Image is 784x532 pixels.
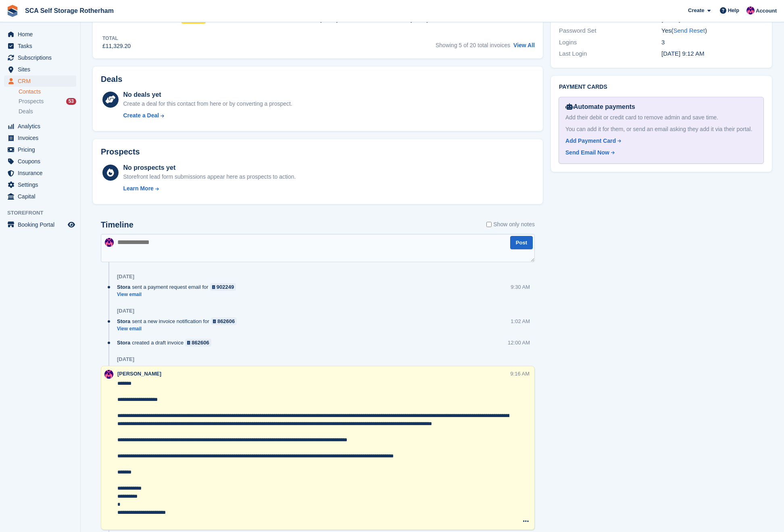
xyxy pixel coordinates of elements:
[18,156,66,167] span: Coupons
[728,6,739,15] span: Help
[192,339,209,346] div: 862606
[559,84,764,90] h2: Payment cards
[19,108,33,115] span: Deals
[18,132,66,144] span: Invoices
[66,98,76,105] div: 53
[105,238,114,247] img: Sam Chapman
[117,273,134,280] div: [DATE]
[4,75,76,87] a: menu
[4,132,76,144] a: menu
[4,64,76,75] a: menu
[123,184,296,193] a: Learn More
[117,283,240,291] div: sent a payment request email for
[4,121,76,132] a: menu
[4,179,76,190] a: menu
[565,125,757,134] div: You can add it for them, or send an email asking they add it via their portal.
[510,370,530,378] div: 9:16 AM
[19,98,44,105] span: Prospects
[661,38,764,47] div: 3
[67,220,76,229] a: Preview store
[18,75,66,87] span: CRM
[559,38,661,47] div: Logins
[123,184,153,193] div: Learn More
[436,42,510,48] span: Showing 5 of 20 total invoices
[123,100,292,108] div: Create a deal for this contact from here or by converting a prospect.
[117,325,241,332] a: View email
[746,6,755,15] img: Sam Chapman
[217,283,234,291] div: 902249
[22,4,117,17] a: SCA Self Storage Rotherham
[513,42,535,48] a: View All
[559,26,661,35] div: Password Set
[19,88,76,96] a: Contacts
[4,144,76,155] a: menu
[4,219,76,230] a: menu
[217,317,235,325] div: 862606
[18,52,66,63] span: Subscriptions
[117,339,215,346] div: created a draft invoice
[4,191,76,202] a: menu
[117,291,240,298] a: View email
[101,220,133,229] h2: Timeline
[104,370,113,379] img: Sam Chapman
[18,191,66,202] span: Capital
[511,317,530,325] div: 1:02 AM
[565,137,754,145] a: Add Payment Card
[19,97,76,106] a: Prospects 53
[565,148,609,157] div: Send Email Now
[123,90,292,100] div: No deals yet
[18,179,66,190] span: Settings
[117,317,241,325] div: sent a new invoice notification for
[18,121,66,132] span: Analytics
[123,173,296,181] div: Storefront lead form submissions appear here as prospects to action.
[508,339,530,346] div: 12:00 AM
[6,5,19,17] img: stora-icon-8386f47178a22dfd0bd8f6a31ec36ba5ce8667c1dd55bd0f319d3a0aa187defe.svg
[117,308,134,314] div: [DATE]
[18,29,66,40] span: Home
[211,317,237,325] a: 862606
[123,163,296,173] div: No prospects yet
[18,219,66,230] span: Booking Portal
[101,147,140,156] h2: Prospects
[4,40,76,52] a: menu
[185,339,211,346] a: 862606
[123,111,292,120] a: Create a Deal
[673,27,705,34] a: Send Reset
[117,317,130,325] span: Stora
[671,27,707,34] span: ( )
[565,102,757,112] div: Automate payments
[117,371,161,377] span: [PERSON_NAME]
[510,236,533,249] button: Post
[101,75,122,84] h2: Deals
[19,107,76,116] a: Deals
[117,283,130,291] span: Stora
[486,220,535,229] label: Show only notes
[4,167,76,179] a: menu
[4,156,76,167] a: menu
[117,356,134,363] div: [DATE]
[117,339,130,346] span: Stora
[18,64,66,75] span: Sites
[102,42,131,50] div: £11,329.20
[4,29,76,40] a: menu
[756,7,777,15] span: Account
[4,52,76,63] a: menu
[210,283,236,291] a: 902249
[661,50,704,57] time: 2025-05-16 08:12:35 UTC
[486,220,492,229] input: Show only notes
[565,113,757,122] div: Add their debit or credit card to remove admin and save time.
[18,40,66,52] span: Tasks
[18,144,66,155] span: Pricing
[565,137,616,145] div: Add Payment Card
[559,49,661,58] div: Last Login
[661,26,764,35] div: Yes
[102,35,131,42] div: Total
[18,167,66,179] span: Insurance
[688,6,704,15] span: Create
[511,283,530,291] div: 9:30 AM
[7,209,80,217] span: Storefront
[123,111,159,120] div: Create a Deal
